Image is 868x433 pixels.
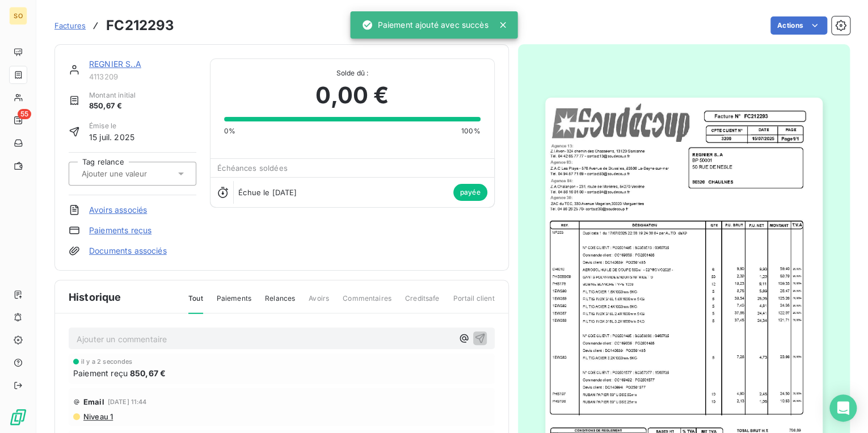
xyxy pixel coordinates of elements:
[89,90,136,100] span: Montant initial
[89,204,147,216] a: Avoirs associés
[81,169,195,179] input: Ajouter une valeur
[224,126,235,136] span: 0%
[106,15,174,36] h3: FC212293
[224,68,480,78] span: Solde dû :
[108,398,147,405] span: [DATE] 11:44
[461,126,481,136] span: 100%
[315,78,389,112] span: 0,00 €
[238,188,297,197] span: Échue le [DATE]
[73,367,128,379] span: Paiement reçu
[89,245,167,257] a: Documents associés
[54,20,86,31] a: Factures
[217,163,288,173] span: Échéances soldées
[361,15,488,35] div: Paiement ajouté avec succès
[265,293,295,313] span: Relances
[82,412,113,421] span: Niveau 1
[9,7,27,25] div: SO
[81,358,133,365] span: il y a 2 secondes
[89,59,141,69] a: REGNIER S..A
[69,289,121,305] span: Historique
[453,184,487,201] span: payée
[89,121,134,131] span: Émise le
[405,293,440,313] span: Creditsafe
[83,397,104,406] span: Email
[829,394,857,422] div: Open Intercom Messenger
[89,100,136,112] span: 850,67 €
[453,293,494,313] span: Portail client
[54,21,86,30] span: Factures
[89,72,196,81] span: 4113209
[89,225,151,236] a: Paiements reçus
[188,293,203,314] span: Tout
[18,109,31,119] span: 55
[130,367,166,379] span: 850,67 €
[89,131,134,143] span: 15 juil. 2025
[309,293,329,313] span: Avoirs
[343,293,391,313] span: Commentaires
[217,293,251,313] span: Paiements
[770,16,827,35] button: Actions
[9,408,27,426] img: Logo LeanPay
